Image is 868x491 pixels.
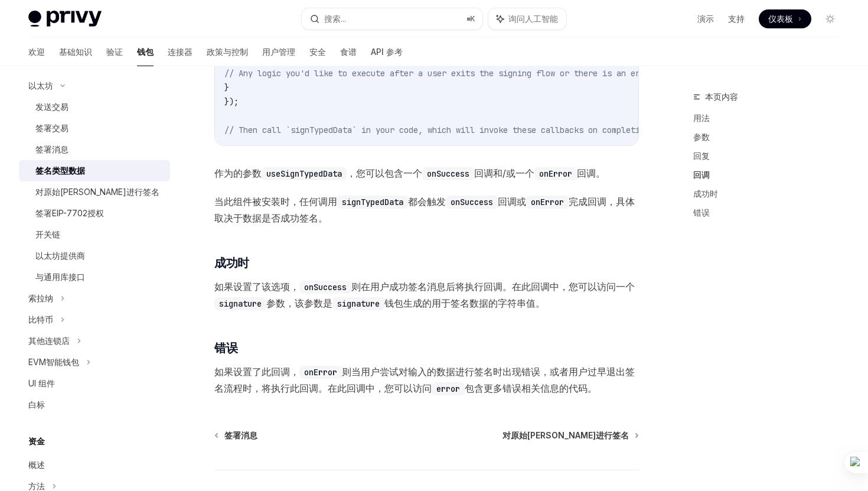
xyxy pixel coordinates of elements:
[19,203,170,224] a: 签署EIP-7702授权
[693,147,849,165] a: 回复
[28,481,45,491] font: 方法
[498,196,526,207] font: 回调或
[35,165,85,175] font: 签名类型数据
[35,208,104,218] font: 签署EIP-7702授权
[207,38,248,66] a: 政策与控制
[768,14,793,24] font: 仪表板
[266,297,332,309] font: 参数，该参数是
[224,68,654,79] span: // Any logic you'd like to execute after a user exits the signing flow or there is an error
[19,454,170,476] a: 概述
[299,281,351,294] code: onSuccess
[28,378,55,388] font: UI 组件
[28,436,45,446] font: 资金
[35,251,85,261] font: 以太坊提供商
[224,96,239,107] span: });
[309,47,326,57] font: 安全
[28,11,102,27] img: 灯光标志
[168,47,192,57] font: 连接器
[309,38,326,66] a: 安全
[693,170,710,180] font: 回调
[502,430,629,440] font: 对原始[PERSON_NAME]进行签名
[337,196,408,209] code: signTypedData
[19,394,170,415] a: 白标
[35,102,68,112] font: 发送交易
[214,196,337,207] font: 当此组件被安装时，任何调用
[693,207,710,217] font: 错误
[693,184,849,203] a: 成功时
[35,144,68,154] font: 签署消息
[577,167,605,179] font: 回调。
[502,430,638,441] a: 对原始[PERSON_NAME]进行签名
[488,8,566,30] button: 询问人工智能
[224,430,257,440] font: 签署消息
[759,9,811,28] a: 仪表板
[28,293,53,303] font: 索拉纳
[693,165,849,184] a: 回调
[299,366,342,379] code: onError
[207,47,248,57] font: 政策与控制
[347,167,422,179] font: ，您可以包含一个
[224,82,229,93] span: }
[19,139,170,160] a: 签署消息
[526,196,569,209] code: onError
[214,256,249,270] font: 成功时
[28,314,53,324] font: 比特币
[224,125,650,135] span: // Then call `signTypedData` in your code, which will invoke these callbacks on completion
[216,430,257,441] a: 签署消息
[262,167,347,180] code: useSignTypedData
[693,128,849,147] a: 参数
[106,38,123,66] a: 验证
[35,123,68,133] font: 签署交易
[214,297,266,310] code: signature
[693,113,710,123] font: 用法
[693,132,710,142] font: 参数
[534,167,577,180] code: onError
[59,38,92,66] a: 基础知识
[19,224,170,245] a: 开关链
[28,399,45,409] font: 白标
[408,196,446,207] font: 都会触发
[19,160,170,181] a: 签名类型数据
[214,281,299,292] font: 如果设置了该选项，
[466,14,470,23] font: ⌘
[35,229,60,239] font: 开关链
[262,38,295,66] a: 用户管理
[446,196,498,209] code: onSuccess
[168,38,192,66] a: 连接器
[19,181,170,203] a: 对原始[PERSON_NAME]进行签名
[332,297,384,310] code: signature
[384,297,545,309] font: 钱包生成的用于签名数据的字符串值。
[106,47,123,57] font: 验证
[508,14,558,24] font: 询问人工智能
[35,272,85,282] font: 与通用库接口
[35,187,159,197] font: 对原始[PERSON_NAME]进行签名
[474,167,534,179] font: 回调和/或一个
[340,38,357,66] a: 食谱
[214,196,635,224] font: 完成回调，具体取决于数据是否成功签名。
[28,47,45,57] font: 欢迎
[422,167,474,180] code: onSuccess
[214,366,635,394] font: 则当用户尝试对输入的数据进行签名时出现错误，或者用户过早退出签名流程时，将执行此回调。在此回调中，您可以访问
[351,281,635,292] font: 则在用户成功签名消息后将执行回调。在此回调中，您可以访问一个
[340,47,357,57] font: 食谱
[214,341,237,355] font: 错误
[19,118,170,139] a: 签署交易
[28,336,70,346] font: 其他连锁店
[371,47,403,57] font: API 参考
[28,38,45,66] a: 欢迎
[28,80,53,90] font: 以太坊
[59,47,92,57] font: 基础知识
[693,151,710,161] font: 回复
[262,47,295,57] font: 用户管理
[214,167,262,179] font: 作为的参数
[19,96,170,118] a: 发送交易
[465,382,597,394] font: 包含更多错误相关信息的代码。
[728,13,745,25] a: 支持
[697,13,714,25] a: 演示
[324,14,346,24] font: 搜索...
[432,382,465,395] code: error
[28,357,79,367] font: EVM智能钱包
[728,14,745,24] font: 支持
[214,366,299,378] font: 如果设置了此回调，
[19,266,170,288] a: 与通用库接口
